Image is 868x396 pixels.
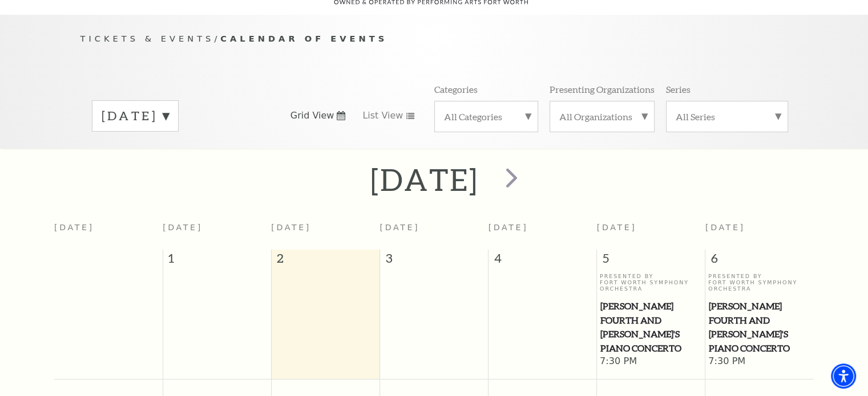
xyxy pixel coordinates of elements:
p: Presented By Fort Worth Symphony Orchestra [600,273,703,292]
span: [DATE] [271,223,311,232]
th: [DATE] [54,216,163,250]
span: [PERSON_NAME] Fourth and [PERSON_NAME]'s Piano Concerto [600,299,702,356]
span: 3 [380,250,488,272]
span: List View [362,109,403,122]
span: 7:30 PM [708,356,811,368]
p: Presented By Fort Worth Symphony Orchestra [708,273,811,292]
p: / [80,32,788,46]
span: [DATE] [488,223,528,232]
button: next [489,160,531,200]
span: Grid View [290,109,334,122]
span: 7:30 PM [600,356,703,368]
label: All Categories [444,111,528,123]
label: All Organizations [559,111,645,123]
div: Accessibility Menu [831,364,856,389]
p: Categories [434,83,478,95]
span: 4 [488,250,596,272]
span: [DATE] [597,223,637,232]
span: Calendar of Events [220,34,387,43]
label: All Series [676,111,778,123]
span: [PERSON_NAME] Fourth and [PERSON_NAME]'s Piano Concerto [709,299,810,356]
span: 5 [597,250,705,272]
span: [DATE] [163,223,203,232]
span: Tickets & Events [80,34,215,43]
p: Series [666,83,691,95]
span: [DATE] [705,223,745,232]
span: 1 [163,250,271,272]
label: [DATE] [102,107,169,125]
span: [DATE] [380,223,419,232]
span: 6 [705,250,814,272]
span: 2 [272,250,380,272]
p: Presenting Organizations [550,83,655,95]
h2: [DATE] [370,161,478,198]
